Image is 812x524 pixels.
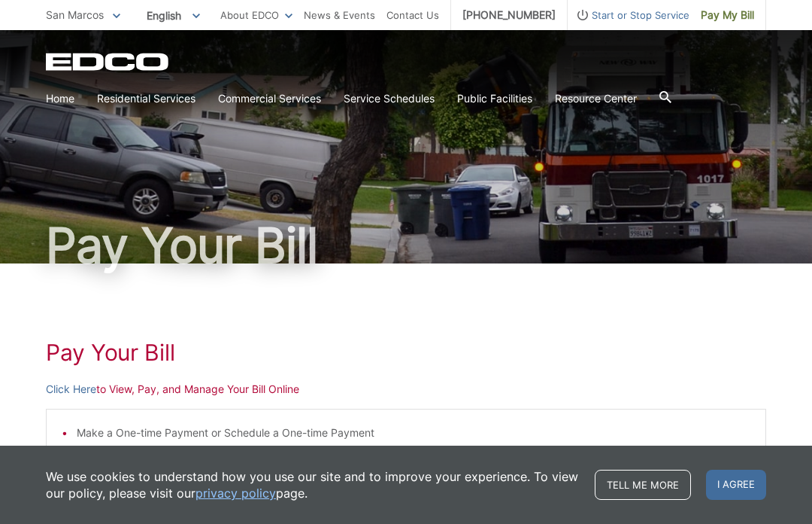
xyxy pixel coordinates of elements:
li: Make a One-time Payment or Schedule a One-time Payment [77,425,750,441]
a: Click Here [46,381,96,398]
a: Contact Us [386,7,439,23]
span: San Marcos [46,8,104,21]
a: Tell me more [595,470,691,500]
a: Resource Center [555,90,637,107]
a: Commercial Services [218,90,321,107]
a: privacy policy [195,485,276,501]
span: Pay My Bill [701,7,754,23]
a: About EDCO [220,7,292,23]
p: to View, Pay, and Manage Your Bill Online [46,381,766,398]
a: EDCD logo. Return to the homepage. [46,53,171,71]
a: Service Schedules [344,90,435,107]
span: English [135,3,211,28]
p: We use cookies to understand how you use our site and to improve your experience. To view our pol... [46,468,580,501]
a: Home [46,90,74,107]
a: Public Facilities [457,90,532,107]
a: Residential Services [97,90,195,107]
a: News & Events [304,7,375,23]
h1: Pay Your Bill [46,339,766,366]
h1: Pay Your Bill [46,221,766,270]
span: I agree [706,470,766,500]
